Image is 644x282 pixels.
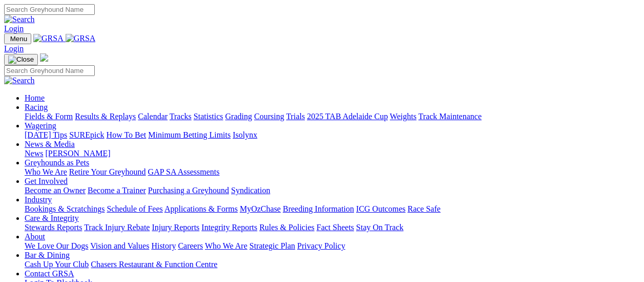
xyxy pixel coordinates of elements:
[10,35,27,43] span: Menu
[25,260,89,269] a: Cash Up Your Club
[8,55,34,64] img: Close
[25,103,48,111] a: Racing
[148,186,229,195] a: Purchasing a Greyhound
[40,53,48,62] img: logo-grsa-white.png
[205,241,247,250] a: Who We Are
[25,167,67,176] a: Who We Are
[25,186,86,195] a: Become an Owner
[25,204,640,214] div: Industry
[4,44,24,53] a: Login
[25,112,73,121] a: Fields & Form
[66,34,96,43] img: GRSA
[138,112,168,121] a: Calendar
[233,130,257,139] a: Isolynx
[25,232,45,241] a: About
[25,260,640,269] div: Bar & Dining
[194,112,223,121] a: Statistics
[25,195,52,204] a: Industry
[148,167,220,176] a: GAP SA Assessments
[25,149,43,158] a: News
[178,241,203,250] a: Careers
[45,149,110,158] a: [PERSON_NAME]
[201,223,257,232] a: Integrity Reports
[91,260,217,269] a: Chasers Restaurant & Function Centre
[407,204,440,213] a: Race Safe
[25,214,79,222] a: Care & Integrity
[33,34,64,43] img: GRSA
[69,167,146,176] a: Retire Your Greyhound
[250,241,295,250] a: Strategic Plan
[25,130,67,139] a: [DATE] Tips
[307,112,388,121] a: 2025 TAB Adelaide Cup
[25,112,640,121] div: Racing
[25,121,56,130] a: Wagering
[25,223,82,232] a: Stewards Reports
[4,76,35,85] img: Search
[4,54,38,65] button: Toggle navigation
[356,223,403,232] a: Stay On Track
[170,112,192,121] a: Tracks
[4,65,95,76] input: Search
[259,223,315,232] a: Rules & Policies
[148,130,231,139] a: Minimum Betting Limits
[356,204,405,213] a: ICG Outcomes
[25,177,68,185] a: Get Involved
[4,24,24,33] a: Login
[25,223,640,232] div: Care & Integrity
[283,204,354,213] a: Breeding Information
[107,130,147,139] a: How To Bet
[4,4,95,15] input: Search
[225,112,252,121] a: Grading
[25,158,89,167] a: Greyhounds as Pets
[84,223,150,232] a: Track Injury Rebate
[297,241,345,250] a: Privacy Policy
[4,15,35,24] img: Search
[25,204,105,213] a: Bookings & Scratchings
[152,223,199,232] a: Injury Reports
[4,33,31,44] button: Toggle navigation
[25,251,70,259] a: Bar & Dining
[390,112,417,121] a: Weights
[75,112,136,121] a: Results & Replays
[240,204,281,213] a: MyOzChase
[25,241,640,251] div: About
[151,241,176,250] a: History
[88,186,146,195] a: Become a Trainer
[419,112,482,121] a: Track Maintenance
[25,269,74,278] a: Contact GRSA
[90,241,149,250] a: Vision and Values
[107,204,162,213] a: Schedule of Fees
[25,241,88,250] a: We Love Our Dogs
[286,112,305,121] a: Trials
[254,112,284,121] a: Coursing
[164,204,238,213] a: Applications & Forms
[25,130,640,140] div: Wagering
[69,130,104,139] a: SUREpick
[25,167,640,177] div: Greyhounds as Pets
[25,140,75,148] a: News & Media
[25,149,640,158] div: News & Media
[317,223,354,232] a: Fact Sheets
[25,93,45,102] a: Home
[25,186,640,195] div: Get Involved
[231,186,270,195] a: Syndication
